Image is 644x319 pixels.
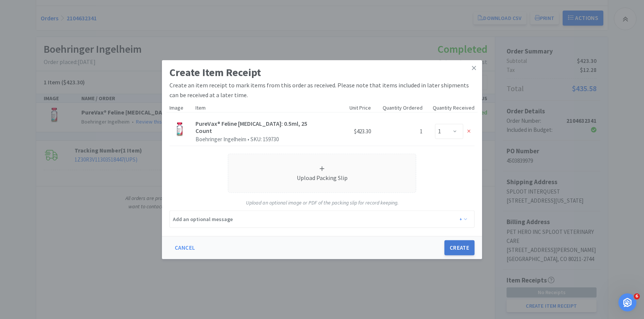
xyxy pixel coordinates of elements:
div: Item [192,101,322,115]
img: 033470b25b9a408397db37471a1feebf_404527.png [169,122,189,138]
p: Boehringer Ingelheim SKU: 159730 [195,136,319,143]
div: Upload Packing Slip [231,173,413,182]
button: Create [444,240,475,255]
div: Quantity Ordered [374,101,426,115]
div: Create an item receipt to mark items from this order as received. Please note that items included... [169,81,475,100]
span: Upload Packing Slip [228,154,416,192]
div: Create Item Receipt [169,64,475,81]
span: • [246,136,250,143]
h6: 1 [377,127,423,136]
div: Quantity Received [426,101,478,115]
a: PureVax® Feline [MEDICAL_DATA]: 0.5ml, 25 Count [195,120,307,134]
iframe: Intercom live chat [618,293,636,311]
div: Unit Price [322,101,374,115]
em: Upload an optional image or PDF of the packing slip for record keeping. [246,199,398,206]
button: Cancel [169,240,200,255]
h6: $423.30 [325,127,371,136]
div: Add an optional message [173,215,233,223]
div: Image [166,101,192,115]
button: + [456,214,471,224]
span: 6 [634,293,640,299]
